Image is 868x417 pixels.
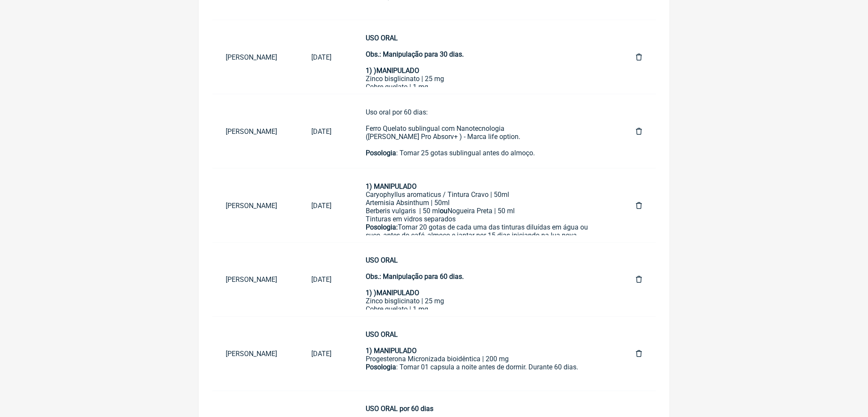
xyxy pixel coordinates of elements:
div: Zinco bisglicinato | 25 mg [366,257,602,305]
a: USO ORAL1) MANIPULADOProgesterona Micronizada bioidêntica | 200 mgPosologia: Tomar 01 capsula a n... [352,324,616,384]
a: [DATE] [298,195,346,217]
strong: USO ORAL 1) MANIPULADO [366,331,417,355]
div: Progesterona Micronizada bioidêntica | 200 mg [366,355,602,363]
div: Artemisia Absinthum | 50ml [366,199,602,207]
strong: Posologia [366,363,397,372]
a: [DATE] [298,343,346,365]
a: Uso oral por 60 dias:Ferro Quelato sublingual com Nanotecnologia([PERSON_NAME] Pro Absorv+ ) - Ma... [352,101,616,161]
a: [DATE] [298,121,346,142]
div: Tinturas em vidros separados [366,215,602,223]
strong: 1) )MANIPULADO [366,289,420,297]
a: [DATE] [298,269,346,291]
a: USO ORALObs.: Manipulação para 60 dias.1) )MANIPULADOZinco bisglicinato | 25 mgCobre quelato | 1 ... [352,250,616,310]
strong: Posologia: [366,223,398,231]
div: Uso oral por 60 dias: Ferro Quelato sublingual com Nanotecnologia ([PERSON_NAME] Pro Absorv+ ) - ... [366,108,602,165]
a: USO ORALObs.: Manipulação para 30 dias.1) )MANIPULADOZinco bisglicinato | 25 mgCobre quelato | 1 ... [352,27,616,87]
div: : Tomar 01 capsula a noite antes de dormir. Durante 60 dias. [366,363,602,380]
div: Zinco bisglicinato | 25 mg [366,34,602,83]
a: [PERSON_NAME] [212,195,298,217]
strong: USO ORAL por 60 dias [366,405,434,413]
strong: ou [440,207,448,215]
a: [PERSON_NAME] [212,269,298,291]
a: 1) MANIPULADOCaryophyllus aromaticus / Tintura Cravo | 50mlArtemisia Absinthum | 50mlBerberis vul... [352,175,616,236]
div: Cobre quelato | 1 mg [366,83,602,91]
strong: 1) MANIPULADO [366,182,417,190]
strong: Posologia [366,149,397,157]
strong: 1) )MANIPULADO [366,66,420,75]
strong: USO ORAL Obs.: Manipulação para 60 dias. [366,257,464,281]
div: Caryophyllus aromaticus / Tintura Cravo | 50ml [366,190,602,199]
div: Berberis vulgaris | 50 ml Nogueira Preta | 50 ml [366,207,602,215]
a: [PERSON_NAME] [212,46,298,68]
strong: USO ORAL Obs.: Manipulação para 30 dias. [366,34,464,58]
div: Tomar 20 gotas de cada uma das tinturas diluídas em água ou suco, antes do café, almoço e jantar ... [366,223,602,239]
div: Cobre quelato | 1 mg [366,305,602,314]
a: [DATE] [298,46,346,68]
a: [PERSON_NAME] [212,121,298,142]
a: [PERSON_NAME] [212,343,298,365]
